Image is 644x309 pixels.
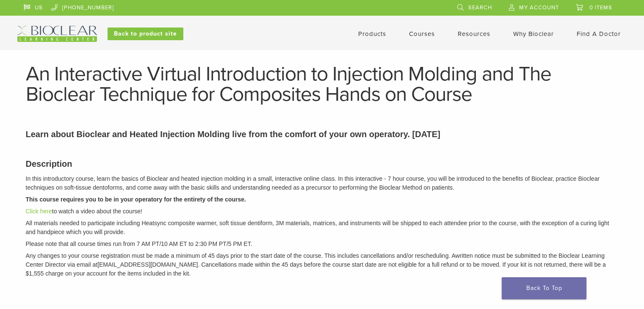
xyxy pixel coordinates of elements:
[26,64,619,105] h1: An Interactive Virtual Introduction to Injection Molding and The Bioclear Technique for Composite...
[513,30,554,38] a: Why Bioclear
[26,208,52,215] a: Click here
[26,252,456,259] span: Any changes to your course registration must be made a minimum of 45 days prior to the start date...
[26,240,619,248] p: Please note that all course times run from 7 AM PT/10 AM ET to 2:30 PM PT/5 PM ET.
[26,207,619,216] p: to watch a video about the course!
[458,30,490,38] a: Resources
[358,30,386,38] a: Products
[409,30,435,38] a: Courses
[577,30,621,38] a: Find A Doctor
[26,128,619,141] p: Learn about Bioclear and Heated Injection Molding live from the comfort of your own operatory. [D...
[17,26,97,42] img: Bioclear
[502,277,586,299] a: Back To Top
[589,4,612,11] span: 0 items
[468,4,492,11] span: Search
[519,4,559,11] span: My Account
[26,157,619,170] h3: Description
[26,174,619,192] p: In this introductory course, learn the basics of Bioclear and heated injection molding in a small...
[26,219,619,237] p: All materials needed to participate including Heatsync composite warmer, soft tissue dentiform, 3...
[26,252,606,277] em: written notice must be submitted to the Bioclear Learning Center Director via email at [EMAIL_ADD...
[26,196,246,203] strong: This course requires you to be in your operatory for the entirety of the course.
[108,28,183,40] a: Back to product site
